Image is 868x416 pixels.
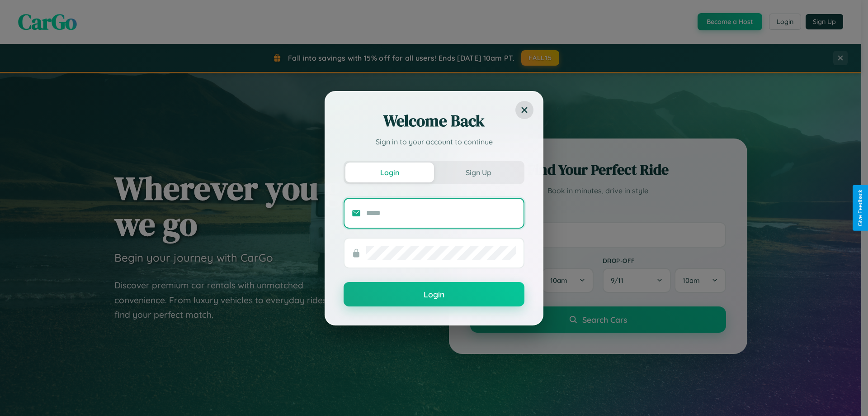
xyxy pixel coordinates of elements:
[857,190,863,226] div: Give Feedback
[344,110,524,132] h2: Welcome Back
[345,163,434,182] button: Login
[344,136,524,147] p: Sign in to your account to continue
[434,163,523,182] button: Sign Up
[344,282,524,306] button: Login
